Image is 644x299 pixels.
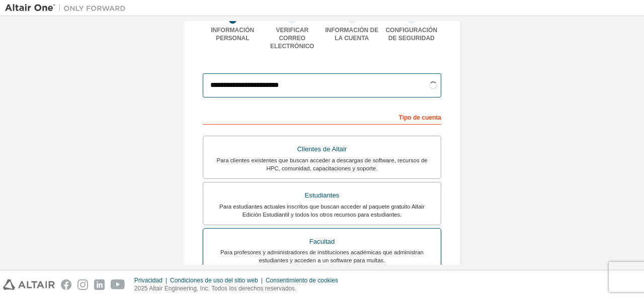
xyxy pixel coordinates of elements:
div: Información personal [203,26,263,42]
div: Privacidad [134,276,170,284]
img: Altair Uno [5,3,131,13]
img: facebook.svg [61,279,71,290]
img: instagram.svg [77,279,88,290]
div: Consentimiento de cookies [266,276,344,284]
p: 2025 Altair Engineering, Inc. Todos los derechos reservados. [134,284,344,293]
img: linkedin.svg [94,279,105,290]
div: Facultad [209,235,435,249]
img: youtube.svg [111,279,125,290]
div: Configuración de seguridad [382,26,442,42]
div: Clientes de Altair [209,142,435,156]
div: Para estudiantes actuales inscritos que buscan acceder al paquete gratuito Altair Edición Estudia... [209,203,435,219]
div: Estudiantes [209,188,435,203]
div: Para clientes existentes que buscan acceder a descargas de software, recursos de HPC, comunidad, ... [209,156,435,172]
div: Tipo de cuenta [203,109,441,125]
div: Para profesores y administradores de instituciones académicas que administran estudiantes y acced... [209,248,435,264]
div: Condiciones de uso del sitio web [170,276,266,284]
div: Verificar correo electrónico [263,26,323,50]
img: altair_logo.svg [3,279,55,290]
div: Información de la cuenta [322,26,382,42]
